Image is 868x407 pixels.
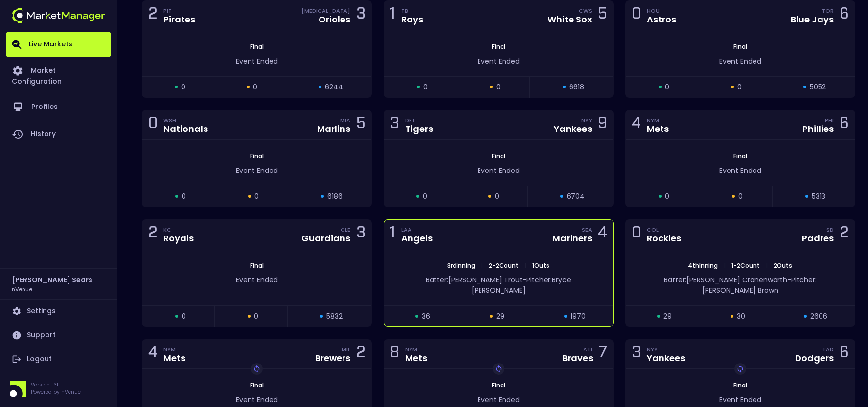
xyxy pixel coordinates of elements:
[787,275,791,285] span: -
[554,125,592,133] div: Yankees
[571,311,586,321] span: 1970
[401,15,423,24] div: Rays
[405,354,427,363] div: Mets
[422,311,430,321] span: 36
[301,7,350,15] div: [MEDICAL_DATA]
[163,116,208,124] div: WSH
[148,116,158,134] div: 0
[182,311,186,321] span: 0
[771,261,795,270] span: 2 Outs
[405,125,433,133] div: Tigers
[489,381,508,389] span: Final
[247,261,267,270] span: Final
[6,93,111,121] a: Profiles
[569,82,584,92] span: 6618
[301,234,350,243] div: Guardians
[478,395,520,405] span: Event Ended
[719,166,761,175] span: Event Ended
[583,345,593,353] div: ATL
[647,125,669,133] div: Mets
[632,116,641,134] div: 4
[647,234,681,243] div: Rockies
[731,381,750,389] span: Final
[12,275,92,285] h2: [PERSON_NAME] Sears
[632,345,641,363] div: 3
[581,116,592,124] div: NYY
[401,226,433,234] div: LAA
[163,125,208,133] div: Nationals
[327,192,343,202] span: 6186
[719,56,761,66] span: Event Ended
[340,116,350,124] div: MIA
[825,116,834,124] div: PHI
[582,226,592,234] div: SEA
[319,15,350,24] div: Orioles
[254,311,258,321] span: 0
[478,261,486,270] span: |
[548,15,592,24] div: White Sox
[6,347,111,371] a: Logout
[810,82,826,92] span: 5052
[647,116,669,124] div: NYM
[254,192,259,202] span: 0
[341,226,350,234] div: CLE
[6,121,111,148] a: History
[163,15,195,24] div: Pirates
[736,365,744,373] img: replayImg
[763,261,771,270] span: |
[826,226,834,234] div: SD
[562,354,593,363] div: Braves
[182,192,186,202] span: 0
[163,345,185,353] div: NYM
[148,225,158,243] div: 2
[489,152,508,160] span: Final
[472,275,571,295] span: Pitcher: Bryce [PERSON_NAME]
[802,234,834,243] div: Padres
[356,345,365,363] div: 2
[489,43,508,51] span: Final
[665,82,669,92] span: 0
[663,311,672,321] span: 29
[802,125,834,133] div: Phillies
[731,43,750,51] span: Final
[6,57,111,93] a: Market Configuration
[405,116,433,124] div: DET
[247,381,267,389] span: Final
[529,261,552,270] span: 1 Outs
[840,345,849,363] div: 6
[12,285,32,293] h3: nVenue
[719,395,761,405] span: Event Ended
[31,388,81,396] p: Powered by nVenue
[148,345,158,363] div: 4
[840,6,849,24] div: 6
[356,6,365,24] div: 3
[791,15,834,24] div: Blue Jays
[6,381,111,397] div: Version 1.31Powered by nVenue
[486,261,522,270] span: 2 - 2 Count
[685,261,721,270] span: 4th Inning
[390,225,395,243] div: 1
[496,311,504,321] span: 29
[738,192,743,202] span: 0
[163,226,194,234] div: KC
[356,225,365,243] div: 3
[31,381,81,388] p: Version 1.31
[598,116,607,134] div: 9
[342,345,350,353] div: MIL
[647,345,685,353] div: NYY
[253,365,261,373] img: replayImg
[702,275,817,295] span: Pitcher: [PERSON_NAME] Brown
[599,345,607,363] div: 7
[181,82,185,92] span: 0
[390,345,399,363] div: 8
[390,116,399,134] div: 3
[325,82,343,92] span: 6244
[12,8,105,23] img: logo
[236,395,278,405] span: Event Ended
[6,300,111,323] a: Settings
[6,323,111,347] a: Support
[326,311,343,321] span: 5832
[163,234,194,243] div: Royals
[523,275,526,285] span: -
[236,56,278,66] span: Event Ended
